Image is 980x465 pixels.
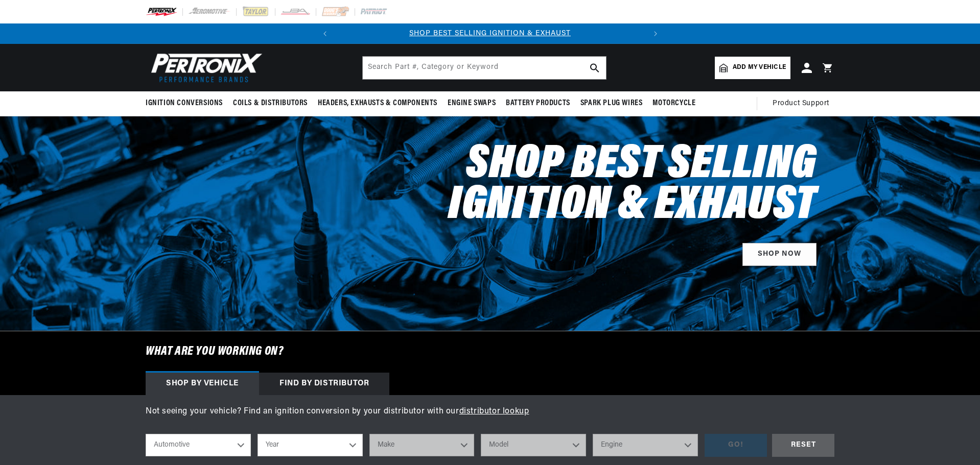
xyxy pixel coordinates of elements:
[442,91,501,115] summary: Engine Swaps
[448,98,496,109] span: Engine Swaps
[575,91,648,115] summary: Spark Plug Wires
[481,434,586,456] select: Model
[313,91,442,115] summary: Headers, Exhausts & Components
[506,98,570,109] span: Battery Products
[146,434,251,456] select: Ride Type
[335,28,645,39] div: 1 of 2
[259,373,389,395] div: Find by Distributor
[645,23,666,44] button: Translation missing: en.sections.announcements.next_announcement
[773,91,834,116] summary: Product Support
[584,57,606,79] button: search button
[363,57,606,79] input: Search Part #, Category or Keyword
[335,28,645,39] div: Announcement
[580,98,643,109] span: Spark Plug Wires
[773,98,829,109] span: Product Support
[120,23,860,44] slideshow-component: Translation missing: en.sections.announcements.announcement_bar
[146,405,834,419] p: Not seeing your vehicle? Find an ignition conversion by your distributor with our
[409,30,571,37] a: SHOP BEST SELLING IGNITION & EXHAUST
[733,63,786,72] span: Add my vehicle
[380,145,816,227] h2: Shop Best Selling Ignition & Exhaust
[369,434,475,456] select: Make
[315,23,335,44] button: Translation missing: en.sections.announcements.previous_announcement
[146,50,263,85] img: Pertronix
[146,98,223,109] span: Ignition Conversions
[146,373,259,395] div: Shop by vehicle
[652,98,695,109] span: Motorcycle
[318,98,437,109] span: Headers, Exhausts & Components
[146,91,228,115] summary: Ignition Conversions
[715,57,790,79] a: Add my vehicle
[742,243,816,266] a: SHOP NOW
[772,434,834,457] div: RESET
[593,434,698,456] select: Engine
[459,407,529,415] a: distributor lookup
[501,91,575,115] summary: Battery Products
[228,91,313,115] summary: Coils & Distributors
[258,434,363,456] select: Year
[647,91,701,115] summary: Motorcycle
[233,98,308,109] span: Coils & Distributors
[120,331,860,372] h6: What are you working on?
